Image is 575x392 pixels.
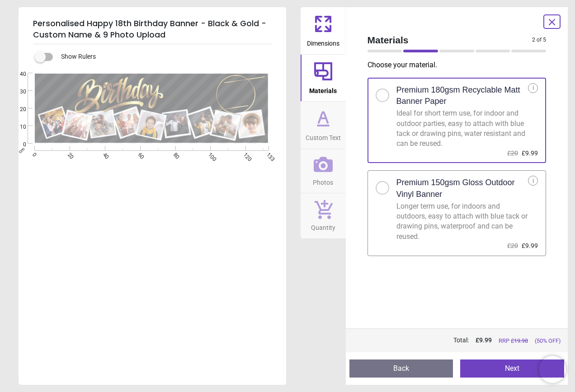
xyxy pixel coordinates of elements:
[460,359,564,378] button: Next
[539,356,566,383] iframe: Brevo live chat
[511,337,528,344] span: £ 19.98
[9,106,26,113] span: 20
[33,14,272,44] h5: Personalised Happy 18th Birthday Banner - Black & Gold - Custom Name & 9 Photo Upload
[396,108,528,149] div: Ideal for short term use, for indoor and outdoor parties, easy to attach with blue tack or drawin...
[9,70,26,78] span: 40
[396,84,528,107] h2: Premium 180gsm Recyclable Matt Banner Paper
[522,242,538,249] span: £9.99
[396,201,528,242] div: Longer term use, for indoors and outdoors, easy to attach with blue tack or drawing pins, waterpr...
[532,36,546,44] span: 2 of 5
[367,336,561,345] div: Total:
[301,149,346,193] button: Photos
[18,146,26,154] span: cm
[9,141,26,149] span: 0
[301,55,346,102] button: Materials
[313,174,333,187] span: Photos
[40,51,286,62] div: Show Rulers
[368,60,554,70] p: Choose your material .
[528,83,538,93] div: i
[301,102,346,149] button: Custom Text
[479,336,492,344] span: 9.99
[499,337,528,345] span: RRP
[368,33,533,47] span: Materials
[306,129,341,143] span: Custom Text
[301,193,346,238] button: Quantity
[309,82,337,96] span: Materials
[507,242,518,249] span: £20
[522,149,538,157] span: £9.99
[9,88,26,96] span: 30
[349,359,453,378] button: Back
[311,219,335,233] span: Quantity
[535,337,561,345] span: (50% OFF)
[301,7,346,54] button: Dimensions
[528,176,538,186] div: i
[307,35,339,48] span: Dimensions
[507,149,518,157] span: £20
[9,123,26,131] span: 10
[476,336,492,345] span: £
[396,177,528,200] h2: Premium 150gsm Gloss Outdoor Vinyl Banner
